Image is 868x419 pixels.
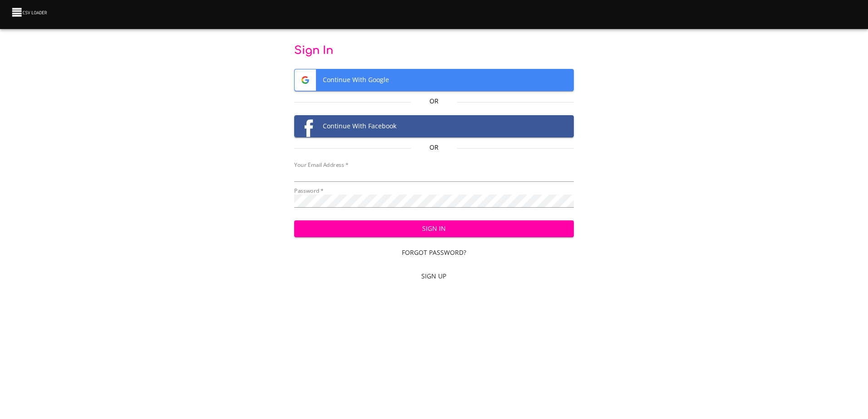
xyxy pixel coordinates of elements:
button: Sign In [294,220,574,237]
span: Sign Up [298,271,570,282]
p: Or [411,143,458,152]
button: Google logoContinue With Google [294,69,574,91]
span: Continue With Facebook [295,116,573,137]
a: Forgot Password? [294,244,574,261]
img: Facebook logo [295,116,316,137]
img: Google logo [295,69,316,91]
label: Your Email Address [294,162,348,168]
span: Continue With Google [295,69,573,91]
p: Sign In [294,44,574,58]
img: CSV Loader [11,6,49,19]
p: Or [411,97,458,106]
span: Forgot Password? [298,247,570,258]
label: Password [294,188,324,194]
a: Sign Up [294,268,574,285]
span: Sign In [301,223,567,234]
button: Facebook logoContinue With Facebook [294,115,574,137]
